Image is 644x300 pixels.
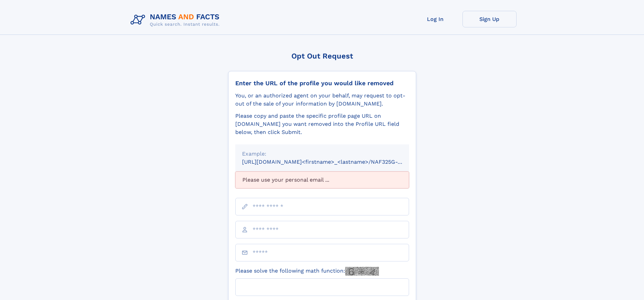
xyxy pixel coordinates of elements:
a: Sign Up [462,11,517,27]
div: Please copy and paste the specific profile page URL on [DOMAIN_NAME] you want removed into the Pr... [235,112,409,136]
div: You, or an authorized agent on your behalf, may request to opt-out of the sale of your informatio... [235,92,409,108]
a: Log In [408,11,462,27]
div: Enter the URL of the profile you would like removed [235,79,409,87]
small: [URL][DOMAIN_NAME]<firstname>_<lastname>/NAF325G-xxxxxxxx [242,159,422,165]
div: Please use your personal email ... [235,171,409,188]
label: Please solve the following math function: [235,267,379,276]
div: Opt Out Request [228,52,416,60]
img: Logo Names and Facts [128,11,225,29]
div: Example: [242,150,402,158]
